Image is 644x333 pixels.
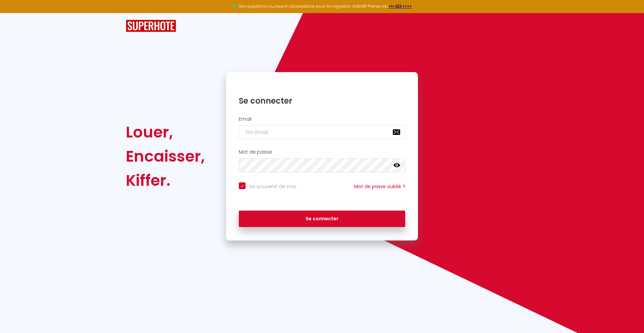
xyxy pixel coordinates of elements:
button: Se connecter [239,211,405,227]
input: Ton Email [239,125,405,139]
h2: Mot de passe [239,149,405,155]
h1: Se connecter [239,96,405,106]
div: Encaisser, [126,144,205,168]
img: SuperHote logo [126,20,176,32]
div: Kiffer. [126,168,205,192]
a: >>> ICI <<<< [388,3,412,9]
h2: Email [239,116,405,122]
div: Louer, [126,120,205,144]
a: Mot de passe oublié ? [354,183,405,190]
